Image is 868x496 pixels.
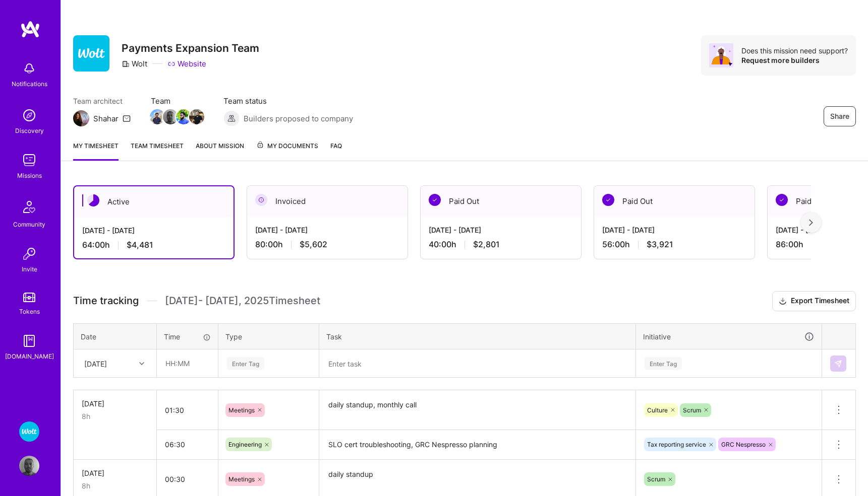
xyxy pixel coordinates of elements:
div: [DATE] [82,468,148,478]
a: My Documents [256,140,318,161]
textarea: SLO cert troubleshooting, GRC Nespresso planning [320,431,634,459]
th: Type [218,323,319,349]
span: Share [830,111,849,121]
span: $5,602 [300,239,327,250]
img: User Avatar [19,456,39,476]
div: Invite [22,264,37,274]
a: FAQ [330,140,342,161]
span: $3,921 [647,239,673,250]
div: Paid Out [594,186,755,217]
img: Invite [19,244,39,264]
a: User Avatar [17,456,42,476]
div: Enter Tag [645,356,682,371]
a: Team Member Avatar [177,108,190,125]
a: Team Member Avatar [190,108,203,125]
span: Meetings [228,406,255,414]
i: icon Chevron [139,361,144,366]
a: Team Member Avatar [164,108,177,125]
img: Company Logo [73,35,109,72]
img: bell [19,58,39,79]
button: Share [824,106,856,126]
img: discovery [19,105,39,125]
img: guide book [19,331,39,351]
input: HH:MM [157,466,218,492]
img: Paid Out [776,194,788,206]
div: Invoiced [247,186,408,217]
div: 80:00 h [255,239,399,250]
div: Tokens [19,306,40,317]
span: My Documents [256,140,318,152]
div: Shahar [93,113,119,124]
img: Wolt - Fintech: Payments Expansion Team [19,421,39,442]
a: Team timesheet [131,140,184,161]
img: Avatar [709,43,733,67]
h3: Payments Expansion Team [122,42,259,54]
th: Date [74,323,157,349]
img: logo [20,20,40,38]
img: Community [17,195,41,219]
a: Wolt - Fintech: Payments Expansion Team [17,421,42,442]
input: HH:MM [157,397,218,423]
span: Builders proposed to company [244,113,353,124]
div: 40:00 h [429,239,573,250]
img: tokens [23,293,35,302]
div: [DOMAIN_NAME] [5,351,54,362]
div: Wolt [122,58,147,69]
div: Time [164,331,211,342]
img: Submit [834,360,842,368]
a: Team Member Avatar [151,108,164,125]
div: [DATE] [82,398,148,409]
i: icon CompanyGray [122,60,130,68]
div: 8h [82,411,148,421]
div: 64:00 h [82,240,225,250]
img: Invoiced [255,194,267,206]
div: Missions [17,170,42,181]
i: icon Download [779,296,787,307]
th: Task [319,323,636,349]
span: GRC Nespresso [721,441,766,448]
div: Community [13,219,45,230]
span: Engineering [228,441,262,448]
a: My timesheet [73,140,119,161]
img: right [809,219,813,226]
div: Does this mission need support? [741,46,848,55]
div: Initiative [643,331,815,342]
div: Request more builders [741,55,848,65]
span: Team status [223,96,353,106]
img: Paid Out [429,194,441,206]
div: Notifications [12,79,47,89]
span: Meetings [228,475,255,483]
a: Website [167,58,206,69]
span: $2,801 [473,239,500,250]
div: [DATE] [84,358,107,369]
span: $4,481 [127,240,153,250]
span: [DATE] - [DATE] , 2025 Timesheet [165,295,320,307]
input: HH:MM [157,350,217,377]
i: icon Mail [123,114,131,122]
div: Paid Out [421,186,581,217]
img: Team Architect [73,110,89,126]
div: 56:00 h [602,239,746,250]
span: Tax reporting service [647,441,706,448]
textarea: daily standup, monthly call [320,391,634,429]
img: Paid Out [602,194,614,206]
button: Export Timesheet [772,291,856,311]
div: Active [74,186,234,217]
div: Discovery [15,125,44,136]
div: [DATE] - [DATE] [602,225,746,235]
div: [DATE] - [DATE] [255,225,399,235]
img: Team Member Avatar [163,109,178,124]
div: [DATE] - [DATE] [429,225,573,235]
img: Team Member Avatar [189,109,204,124]
img: Active [87,194,99,206]
span: Team architect [73,96,131,106]
img: Team Member Avatar [176,109,191,124]
span: Team [151,96,203,106]
img: teamwork [19,150,39,170]
div: 8h [82,480,148,491]
div: [DATE] - [DATE] [82,225,225,236]
input: HH:MM [157,431,218,458]
span: Scrum [683,406,701,414]
a: About Mission [196,140,244,161]
img: Builders proposed to company [223,110,240,126]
